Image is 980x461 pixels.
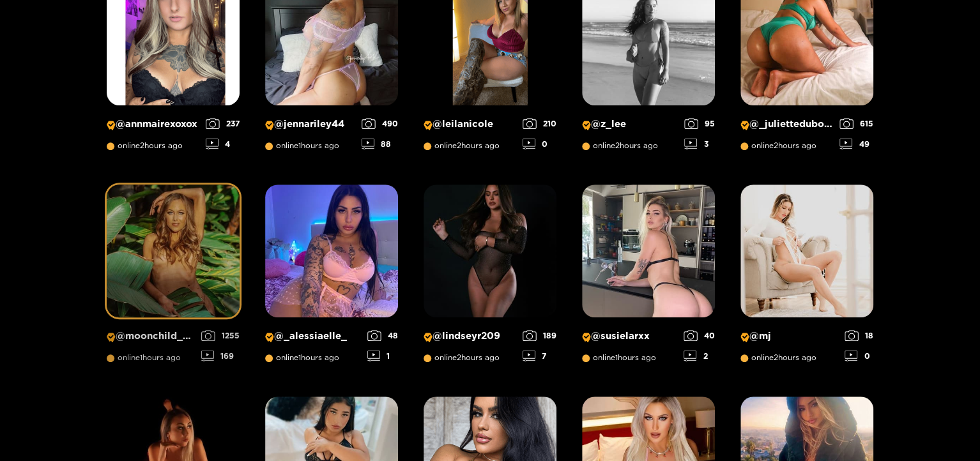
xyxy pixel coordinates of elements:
span: online 2 hours ago [740,353,816,362]
div: 210 [523,118,556,129]
a: Creator Profile Image: moonchild_movement@moonchild_movementonline1hours ago1255169 [107,185,240,371]
div: 49 [839,139,873,149]
span: online 2 hours ago [424,141,500,150]
p: @ _alessiaelle_ [265,330,361,342]
a: Creator Profile Image: _alessiaelle_@_alessiaelle_online1hours ago481 [265,185,398,371]
img: Creator Profile Image: lindseyr209 [424,185,556,317]
div: 615 [839,118,873,129]
div: 0 [845,351,873,361]
div: 189 [523,330,556,341]
div: 7 [523,351,556,361]
div: 48 [367,330,398,341]
img: Creator Profile Image: susielarxx [582,185,715,317]
span: online 1 hours ago [265,141,339,150]
p: @ leilanicole [424,118,516,130]
span: online 1 hours ago [107,353,181,362]
div: 18 [845,330,873,341]
span: online 2 hours ago [107,141,183,150]
span: online 1 hours ago [582,353,656,362]
div: 1 [367,351,398,361]
p: @ lindseyr209 [424,330,516,342]
div: 0 [523,139,556,149]
span: online 2 hours ago [740,141,816,150]
img: Creator Profile Image: _alessiaelle_ [265,185,398,317]
a: Creator Profile Image: mj@mjonline2hours ago180 [740,185,873,371]
div: 2 [684,351,715,361]
a: Creator Profile Image: susielarxx@susielarxxonline1hours ago402 [582,185,715,371]
p: @ annmairexoxox [107,118,199,130]
p: @ moonchild_movement [107,330,195,342]
p: @ mj [740,330,838,342]
div: 40 [684,330,715,341]
a: Creator Profile Image: lindseyr209@lindseyr209online2hours ago1897 [424,185,556,371]
span: online 2 hours ago [424,353,500,362]
div: 1255 [201,330,240,341]
div: 3 [684,139,715,149]
p: @ susielarxx [582,330,677,342]
img: Creator Profile Image: moonchild_movement [107,185,240,317]
span: online 2 hours ago [582,141,658,150]
img: Creator Profile Image: mj [740,185,873,317]
div: 95 [684,118,715,129]
p: @ _juliettedubose [740,118,833,130]
div: 490 [362,118,398,129]
div: 169 [201,351,240,361]
div: 88 [362,139,398,149]
p: @ z_lee [582,118,678,130]
p: @ jennariley44 [265,118,355,130]
div: 4 [206,139,240,149]
span: online 1 hours ago [265,353,339,362]
div: 237 [206,118,240,129]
